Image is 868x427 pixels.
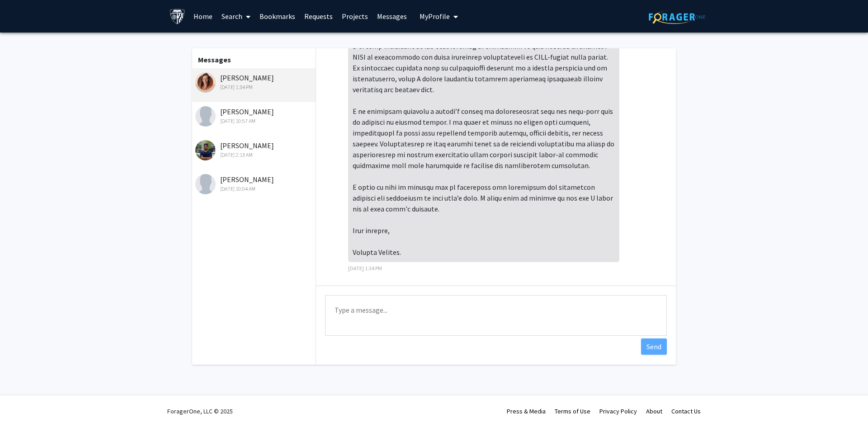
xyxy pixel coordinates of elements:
a: Privacy Policy [599,407,637,415]
div: [DATE] 10:04 AM [195,185,313,193]
a: Messages [373,0,411,32]
div: [PERSON_NAME] [195,174,313,193]
img: Andre Forjaz [195,174,216,194]
a: Contact Us [671,407,701,415]
img: Jana Almadani [195,106,216,127]
img: ForagerOne Logo [649,10,705,24]
div: [PERSON_NAME] [195,72,313,91]
span: My Profile [420,12,450,21]
img: Candice Gericke [195,72,216,93]
a: About [646,407,662,415]
img: Johns Hopkins University Logo [170,9,185,24]
span: [DATE] 1:34 PM [348,265,382,272]
iframe: Chat [7,386,38,420]
a: Terms of Use [555,407,590,415]
div: [DATE] 10:57 AM [195,117,313,125]
a: Press & Media [507,407,546,415]
textarea: Message [325,295,667,336]
a: Requests [300,0,337,32]
b: Messages [198,55,231,64]
div: [DATE] 2:13 AM [195,151,313,159]
a: Home [189,0,217,32]
div: [DATE] 1:34 PM [195,83,313,91]
div: ForagerOne, LLC © 2025 [167,395,233,427]
a: Projects [337,0,373,32]
a: Bookmarks [255,0,300,32]
div: [PERSON_NAME] [195,140,313,159]
div: [PERSON_NAME] [195,106,313,125]
button: Send [641,338,667,355]
a: Search [217,0,255,32]
img: Prithviraj Ray [195,140,216,160]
